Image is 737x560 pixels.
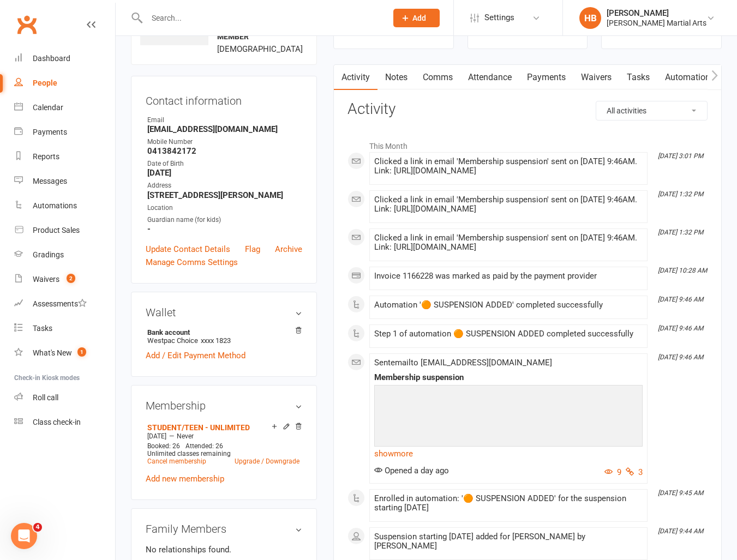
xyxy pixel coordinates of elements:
[147,215,302,225] div: Guardian name (for kids)
[147,159,302,169] div: Date of Birth
[33,128,67,136] div: Payments
[147,432,166,440] span: [DATE]
[14,386,115,410] a: Roll call
[217,44,303,54] span: [DEMOGRAPHIC_DATA]
[146,523,302,535] h3: Family Members
[658,228,703,236] i: [DATE] 1:32 PM
[374,272,643,281] div: Invoice 1166228 was marked as paid by the payment provider
[201,336,231,345] span: xxxx 1823
[147,190,302,200] strong: [STREET_ADDRESS][PERSON_NAME]
[619,65,657,90] a: Tasks
[14,46,115,71] a: Dashboard
[658,489,703,497] i: [DATE] 9:45 AM
[33,275,59,284] div: Waivers
[374,373,643,382] div: Membership suspension
[33,348,72,357] div: What's New
[658,353,703,361] i: [DATE] 9:46 AM
[374,300,643,310] div: Automation '🟠 SUSPENSION ADDED' completed successfully
[14,194,115,218] a: Automations
[14,243,115,267] a: Gradings
[374,358,552,368] span: Sent email to [EMAIL_ADDRESS][DOMAIN_NAME]
[147,224,302,234] strong: -
[143,10,379,26] input: Search...
[33,418,81,426] div: Class check-in
[33,393,58,402] div: Roll call
[14,120,115,144] a: Payments
[146,306,302,318] h3: Wallet
[146,474,224,484] a: Add new membership
[374,157,643,176] div: Clicked a link in email 'Membership suspension' sent on [DATE] 9:46AM. Link: [URL][DOMAIN_NAME]
[245,243,260,256] a: Flag
[374,329,643,339] div: Step 1 of automation 🟠 SUSPENSION ADDED completed successfully
[607,18,706,28] div: [PERSON_NAME] Martial Arts
[33,201,77,210] div: Automations
[147,115,302,125] div: Email
[147,180,302,191] div: Address
[14,341,115,365] a: What's New1
[374,466,449,475] span: Opened a day ago
[579,7,601,29] div: HB
[484,5,514,30] span: Settings
[147,423,250,432] a: STUDENT/TEEN - UNLIMITED
[146,243,230,256] a: Update Contact Details
[185,442,223,450] span: Attended: 26
[658,527,703,535] i: [DATE] 9:44 AM
[33,250,64,259] div: Gradings
[147,457,206,465] a: Cancel membership
[33,177,67,185] div: Messages
[14,267,115,292] a: Waivers 2
[415,65,460,90] a: Comms
[14,292,115,316] a: Assessments
[14,71,115,95] a: People
[177,432,194,440] span: Never
[147,203,302,213] div: Location
[146,349,245,362] a: Add / Edit Payment Method
[33,103,63,112] div: Calendar
[607,8,706,18] div: [PERSON_NAME]
[11,523,37,549] iframe: Intercom live chat
[14,169,115,194] a: Messages
[14,218,115,243] a: Product Sales
[14,410,115,435] a: Class kiosk mode
[33,152,59,161] div: Reports
[658,152,703,160] i: [DATE] 3:01 PM
[658,190,703,198] i: [DATE] 1:32 PM
[235,457,299,465] a: Upgrade / Downgrade
[33,226,80,234] div: Product Sales
[14,144,115,169] a: Reports
[374,446,643,461] a: show more
[573,65,619,90] a: Waivers
[33,54,70,63] div: Dashboard
[374,195,643,214] div: Clicked a link in email 'Membership suspension' sent on [DATE] 9:46AM. Link: [URL][DOMAIN_NAME]
[147,168,302,178] strong: [DATE]
[374,532,643,551] div: Suspension starting [DATE] added for [PERSON_NAME] by [PERSON_NAME]
[604,466,621,479] button: 9
[147,124,302,134] strong: [EMAIL_ADDRESS][DOMAIN_NAME]
[33,523,42,532] span: 4
[147,137,302,147] div: Mobile Number
[657,65,722,90] a: Automations
[145,432,302,441] div: —
[334,65,378,90] a: Activity
[147,442,180,450] span: Booked: 26
[146,256,238,269] a: Manage Comms Settings
[77,347,86,357] span: 1
[67,274,75,283] span: 2
[147,450,231,457] span: Unlimited classes remaining
[13,11,40,38] a: Clubworx
[460,65,519,90] a: Attendance
[14,95,115,120] a: Calendar
[519,65,573,90] a: Payments
[14,316,115,341] a: Tasks
[347,135,708,152] li: This Month
[33,324,52,333] div: Tasks
[347,101,708,118] h3: Activity
[146,91,302,107] h3: Contact information
[412,14,426,22] span: Add
[626,466,643,479] button: 3
[275,243,302,256] a: Archive
[374,494,643,513] div: Enrolled in automation: '🟠 SUSPENSION ADDED' for the suspension starting [DATE]
[147,328,297,336] strong: Bank account
[146,543,302,556] p: No relationships found.
[393,9,440,27] button: Add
